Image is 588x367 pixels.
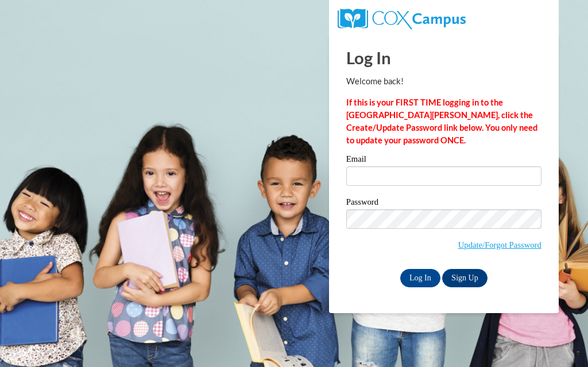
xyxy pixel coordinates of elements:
a: Update/Forgot Password [458,240,541,249]
label: Password [346,198,541,209]
a: COX Campus [338,13,466,23]
label: Email [346,155,541,166]
strong: If this is your FIRST TIME logging in to the [GEOGRAPHIC_DATA][PERSON_NAME], click the Create/Upd... [346,97,537,145]
a: Sign Up [442,269,487,287]
input: Log In [400,269,440,287]
p: Welcome back! [346,75,541,88]
img: COX Campus [338,9,466,29]
h1: Log In [346,46,541,69]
